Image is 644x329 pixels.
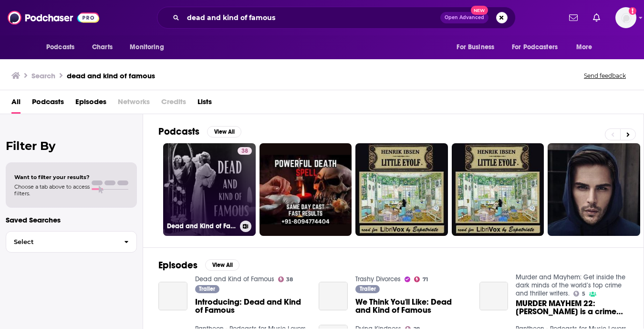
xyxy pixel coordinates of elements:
span: For Podcasters [512,41,558,54]
a: 71 [414,276,428,282]
a: Introducing: Dead and Kind of Famous [158,282,187,311]
span: Logged in as anaresonate [615,7,636,28]
a: PodcastsView All [158,126,241,138]
img: Podchaser - Follow, Share and Rate Podcasts [8,9,99,27]
a: Murder and Mayhem: Get inside the dark minds of the world’s top crime and thriller writers. [516,273,625,297]
a: 38Dead and Kind of Famous [163,143,256,236]
span: Select [6,239,116,245]
button: open menu [123,38,176,56]
a: Podcasts [32,94,64,114]
a: EpisodesView All [158,259,239,271]
span: Trailer [199,286,215,292]
span: 71 [423,277,428,282]
a: Episodes [75,94,106,114]
h3: Search [31,71,55,80]
div: Search podcasts, credits, & more... [157,7,516,29]
a: All [11,94,21,114]
h3: dead and kind of famous [67,71,155,80]
a: We Think You'll Like: Dead and Kind of Famous [355,298,468,314]
a: Show notifications dropdown [565,10,582,26]
button: open menu [570,38,604,56]
button: Open AdvancedNew [440,12,488,23]
a: Show notifications dropdown [589,10,604,26]
a: 5 [573,291,585,297]
span: Networks [118,94,150,114]
button: Send feedback [581,72,629,80]
a: Lists [197,94,212,114]
a: Trashy Divorces [355,275,401,283]
span: MURDER MAYHEM 22: [PERSON_NAME] is a crime writer famous for his series of novels including The K... [516,299,628,316]
h2: Episodes [158,259,197,271]
button: Show profile menu [615,7,636,28]
h3: Dead and Kind of Famous [167,222,236,230]
span: Credits [161,94,186,114]
a: 38 [238,147,252,155]
span: Monitoring [130,41,164,54]
span: For Business [457,41,494,54]
span: New [471,6,488,15]
a: Charts [86,38,118,56]
a: MURDER MAYHEM 22: John Connolly is a crime writer famous for his series of novels including The K... [516,299,628,316]
span: More [576,41,592,54]
span: Open Advanced [445,15,484,20]
button: View All [207,126,241,138]
a: MURDER MAYHEM 22: John Connolly is a crime writer famous for his series of novels including The K... [479,282,509,311]
span: Podcasts [46,41,74,54]
a: 38 [278,276,293,282]
svg: Add a profile image [629,7,636,15]
span: 5 [582,292,585,296]
a: Dead and Kind of Famous [195,275,274,283]
a: We Think You'll Like: Dead and Kind of Famous [319,282,348,311]
span: Charts [92,41,113,54]
span: 38 [241,147,248,156]
img: User Profile [615,7,636,28]
input: Search podcasts, credits, & more... [183,10,440,25]
h2: Filter By [6,139,137,153]
button: open menu [40,38,87,56]
button: open menu [450,38,506,56]
span: Choose a tab above to access filters. [14,183,90,197]
span: Want to filter your results? [14,174,90,180]
a: Introducing: Dead and Kind of Famous [195,298,308,314]
button: Select [6,231,137,253]
button: open menu [506,38,571,56]
span: Trailer [360,286,376,292]
span: 38 [286,277,293,282]
p: Saved Searches [6,215,137,224]
h2: Podcasts [158,126,199,138]
button: View All [205,259,239,271]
